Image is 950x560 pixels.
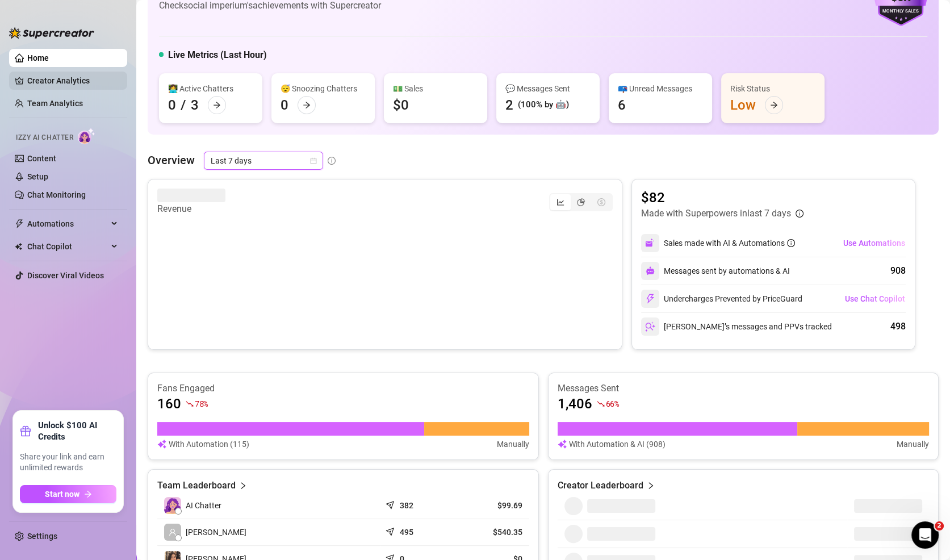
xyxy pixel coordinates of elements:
[874,8,927,15] div: Monthly Sales
[169,438,249,450] article: With Automation (115)
[27,237,108,256] span: Chat Copilot
[730,82,815,95] div: Risk Status
[843,239,905,248] span: Use Automations
[845,294,905,303] span: Use Chat Copilot
[157,479,236,492] article: Team Leaderboard
[78,128,95,144] img: AI Chatter
[618,82,703,95] div: 📪 Unread Messages
[148,152,195,169] article: Overview
[400,526,413,538] article: 495
[239,479,247,492] span: right
[645,238,655,248] img: svg%3e
[20,425,31,437] span: gift
[281,96,288,114] div: 0
[558,438,567,450] img: svg%3e
[569,438,666,450] article: With Automation & AI (908)
[641,207,791,220] article: Made with Superpowers in last 7 days
[558,395,592,413] article: 1,406
[328,157,336,165] span: info-circle
[20,485,116,503] button: Start nowarrow-right
[558,479,643,492] article: Creator Leaderboard
[664,237,795,249] div: Sales made with AI & Automations
[641,317,832,336] div: [PERSON_NAME]’s messages and PPVs tracked
[400,500,413,511] article: 382
[897,438,929,450] article: Manually
[844,290,906,308] button: Use Chat Copilot
[15,243,22,250] img: Chat Copilot
[157,382,529,395] article: Fans Engaged
[606,398,619,409] span: 66 %
[9,27,94,39] img: logo-BBDzfeDw.svg
[186,499,221,512] span: AI Chatter
[157,438,166,450] img: svg%3e
[647,479,655,492] span: right
[645,294,655,304] img: svg%3e
[27,99,83,108] a: Team Analytics
[549,193,613,211] div: segmented control
[27,154,56,163] a: Content
[157,202,225,216] article: Revenue
[169,528,177,536] span: user
[645,321,655,332] img: svg%3e
[168,82,253,95] div: 👩‍💻 Active Chatters
[20,452,116,474] span: Share your link and earn unlimited rewards
[211,152,316,169] span: Last 7 days
[556,198,564,206] span: line-chart
[27,532,57,541] a: Settings
[191,96,199,114] div: 3
[646,266,655,275] img: svg%3e
[16,132,73,143] span: Izzy AI Chatter
[597,400,605,408] span: fall
[518,98,569,112] div: (100% by 🤖)
[310,157,317,164] span: calendar
[168,48,267,62] h5: Live Metrics (Last Hour)
[505,96,513,114] div: 2
[303,101,311,109] span: arrow-right
[462,500,522,511] article: $99.69
[618,96,626,114] div: 6
[27,215,108,233] span: Automations
[890,264,906,278] div: 908
[558,382,930,395] article: Messages Sent
[281,82,366,95] div: 😴 Snoozing Chatters
[186,526,246,538] span: [PERSON_NAME]
[157,395,181,413] article: 160
[164,497,181,514] img: izzy-ai-chatter-avatar-DDCN_rTZ.svg
[787,239,795,247] span: info-circle
[186,400,194,408] span: fall
[393,96,409,114] div: $0
[577,198,585,206] span: pie-chart
[641,189,803,207] article: $82
[27,190,86,199] a: Chat Monitoring
[770,101,778,109] span: arrow-right
[386,525,397,536] span: send
[505,82,591,95] div: 💬 Messages Sent
[27,172,48,181] a: Setup
[84,490,92,498] span: arrow-right
[393,82,478,95] div: 💵 Sales
[386,498,397,509] span: send
[168,96,176,114] div: 0
[597,198,605,206] span: dollar-circle
[27,72,118,90] a: Creator Analytics
[38,420,116,442] strong: Unlock $100 AI Credits
[15,219,24,228] span: thunderbolt
[641,290,802,308] div: Undercharges Prevented by PriceGuard
[935,521,944,530] span: 2
[796,210,803,218] span: info-circle
[27,271,104,280] a: Discover Viral Videos
[843,234,906,252] button: Use Automations
[462,526,522,538] article: $540.35
[911,521,939,549] iframe: Intercom live chat
[27,53,49,62] a: Home
[195,398,208,409] span: 78 %
[45,490,79,499] span: Start now
[641,262,790,280] div: Messages sent by automations & AI
[890,320,906,333] div: 498
[213,101,221,109] span: arrow-right
[497,438,529,450] article: Manually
